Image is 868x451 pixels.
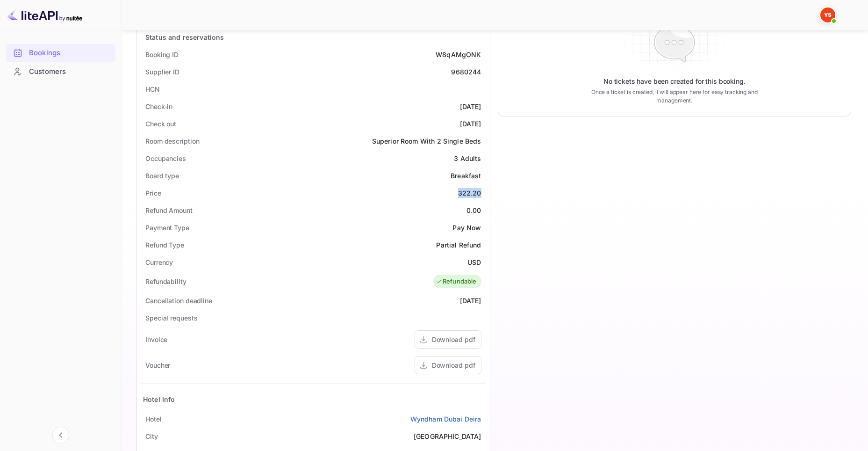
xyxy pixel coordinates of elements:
[145,50,179,59] div: Booking ID
[145,171,179,181] div: Board type
[460,296,481,306] div: [DATE]
[458,188,481,198] div: 322.20
[467,257,481,267] div: USD
[29,66,111,77] div: Customers
[145,360,170,370] div: Voucher
[145,205,193,215] div: Refund Amount
[410,414,481,424] a: Wyndham Dubai Deira
[436,50,481,59] div: W8qAMgONK
[454,153,481,163] div: 3 Adults
[580,88,769,105] p: Once a ticket is created, it will appear here for easy tracking and management.
[145,223,189,233] div: Payment Type
[143,394,175,404] div: Hotel Info
[145,136,199,146] div: Room description
[29,48,111,58] div: Bookings
[436,277,477,286] div: Refundable
[6,63,115,80] a: Customers
[414,431,481,441] div: [GEOGRAPHIC_DATA]
[372,136,481,146] div: Superior Room With 2 Single Beds
[145,431,158,441] div: City
[145,296,212,306] div: Cancellation deadline
[603,77,746,86] p: No tickets have been created for this booking.
[460,102,481,111] div: [DATE]
[432,335,475,344] div: Download pdf
[145,153,186,163] div: Occupancies
[145,414,162,424] div: Hotel
[451,171,481,181] div: Breakfast
[6,44,115,61] a: Bookings
[145,240,184,250] div: Refund Type
[466,205,481,215] div: 0.00
[7,7,82,22] img: LiteAPI logo
[145,32,224,42] div: Status and reservations
[6,63,115,81] div: Customers
[460,119,481,129] div: [DATE]
[145,84,160,94] div: HCN
[145,335,167,344] div: Invoice
[6,44,115,62] div: Bookings
[145,119,176,129] div: Check out
[52,427,69,444] button: Collapse navigation
[145,188,161,198] div: Price
[451,67,481,77] div: 9680244
[145,276,187,286] div: Refundability
[432,360,475,370] div: Download pdf
[820,7,835,22] img: Yandex Support
[145,313,197,323] div: Special requests
[436,240,481,250] div: Partial Refund
[145,257,173,267] div: Currency
[145,67,179,77] div: Supplier ID
[452,223,481,233] div: Pay Now
[145,102,172,111] div: Check-in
